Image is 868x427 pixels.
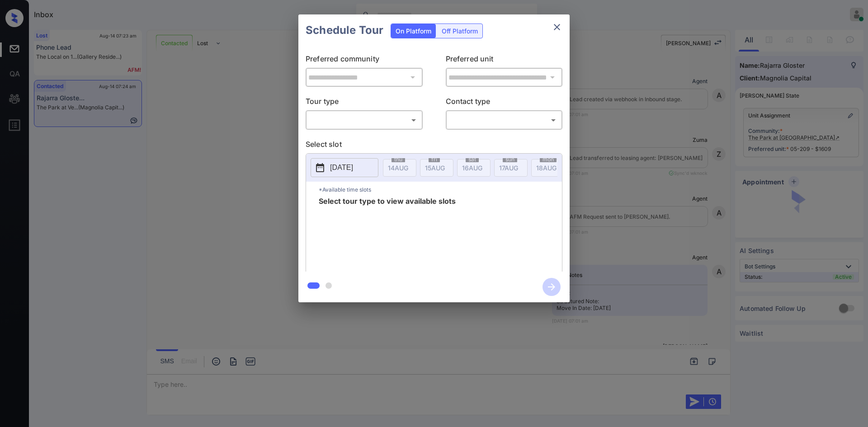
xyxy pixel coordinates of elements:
[319,197,456,270] span: Select tour type to view available slots
[391,24,436,38] div: On Platform
[437,24,482,38] div: Off Platform
[446,53,563,68] p: Preferred unit
[446,96,563,110] p: Contact type
[306,139,562,153] p: Select slot
[306,53,423,68] p: Preferred community
[298,14,391,46] h2: Schedule Tour
[306,96,423,110] p: Tour type
[330,162,353,173] p: [DATE]
[311,158,378,177] button: [DATE]
[548,18,566,36] button: close
[319,182,562,197] p: *Available time slots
